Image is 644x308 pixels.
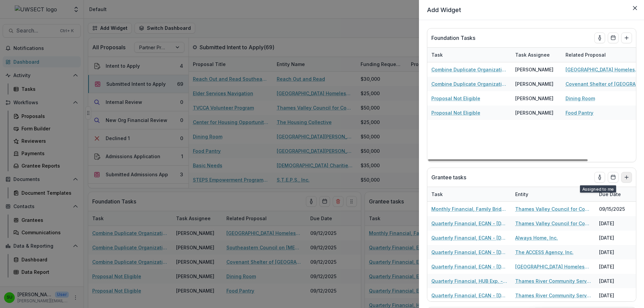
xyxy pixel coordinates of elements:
[431,173,466,181] p: Grantee tasks
[630,3,640,13] button: Close
[608,172,619,183] button: Calendar
[566,109,593,116] a: Food Pantry
[427,48,511,62] div: Task
[515,234,558,241] a: Always Home, Inc.
[515,205,591,212] a: Thames Valley Council for Community Action
[566,95,595,102] a: Dining Room
[431,263,507,270] a: Quarterly Financial, ECAN - [DATE]-[DATE]
[431,278,507,285] a: Quarterly Financial, HUB Exp. - [DATE]-[DATE]
[594,172,605,183] button: toggle-assigned-to-me
[594,33,605,43] button: toggle-assigned-to-me
[431,66,507,73] a: Combine Duplicate Organization
[511,48,561,62] div: Task Assignee
[427,187,511,201] div: Task
[515,95,553,102] div: [PERSON_NAME]
[515,66,553,73] div: [PERSON_NAME]
[515,249,574,256] a: The ACCESS Agency, Inc.
[431,109,480,116] a: Proposal Not Eligible
[511,187,595,201] div: Entity
[427,191,447,198] div: Task
[431,234,507,241] a: Quarterly Financial, ECAN - [DATE]-[DATE]
[511,51,554,58] div: Task Assignee
[431,80,507,87] a: Combine Duplicate Organization
[431,249,507,256] a: Quarterly Financial, ECAN - [DATE]-[DATE]
[595,191,625,198] div: Due Date
[515,278,591,285] a: Thames River Community Service, Inc.
[431,34,475,42] p: Foundation Tasks
[515,220,591,227] a: Thames Valley Council for Community Action
[608,33,619,43] button: Calendar
[431,95,480,102] a: Proposal Not Eligible
[561,51,610,58] div: Related Proposal
[431,220,507,227] a: Quarterly Financial, ECAN - [DATE]-[DATE]
[566,66,641,73] a: [GEOGRAPHIC_DATA] Homeless Hospitality Center
[431,205,507,212] a: Monthly Financial, Family Bridge - [DATE]
[621,172,632,183] button: Add to dashboard
[515,263,591,270] a: [GEOGRAPHIC_DATA] Homeless Hospitality Center
[621,33,632,43] button: Add to dashboard
[427,51,447,58] div: Task
[566,80,641,87] a: Covenant Shelter of [GEOGRAPHIC_DATA], Inc.
[431,292,507,299] a: Quarterly Financial, ECAN - [DATE]-[DATE]
[515,109,553,116] div: [PERSON_NAME]
[515,80,553,87] div: [PERSON_NAME]
[511,191,532,198] div: Entity
[515,292,591,299] a: Thames River Community Service, Inc.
